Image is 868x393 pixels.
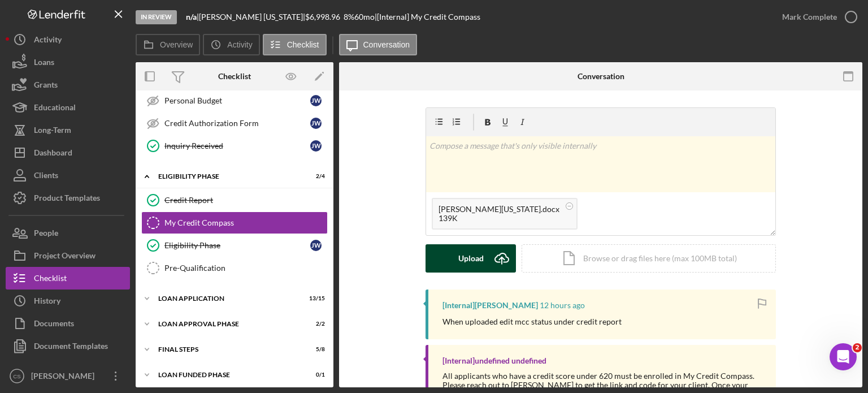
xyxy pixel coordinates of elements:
div: Loan Approval Phase [158,321,297,327]
div: $6,998.96 [305,12,344,21]
p: When uploaded edit mcc status under credit report [442,316,622,328]
div: Personal Budget [164,96,310,105]
div: Inquiry Received [164,141,310,150]
button: Overview [136,34,200,55]
label: Checklist [287,40,319,49]
div: Mark Complete [782,6,837,28]
div: 60 mo [354,12,375,21]
div: Project Overview [34,244,96,270]
div: In Review [136,10,177,24]
div: J W [310,240,322,251]
div: Clients [34,164,58,189]
div: History [34,290,60,315]
button: Long-Term [6,119,130,141]
button: People [6,222,130,244]
div: Eligibility Phase [164,241,310,250]
button: CS[PERSON_NAME] [6,365,130,387]
button: Documents [6,312,130,335]
button: Project Overview [6,244,130,267]
div: FINAL STEPS [158,346,297,353]
div: Activity [34,28,62,54]
a: Inquiry ReceivedJW [141,135,328,157]
label: Conversation [363,40,410,49]
div: [Internal] undefined undefined [442,356,546,365]
button: Grants [6,74,130,96]
label: Overview [160,40,193,49]
div: My Credit Compass [164,218,327,227]
button: Dashboard [6,141,130,164]
div: 5 / 8 [305,346,325,353]
div: Product Templates [34,187,100,212]
label: Activity [227,40,252,49]
div: Loan Application [158,295,297,302]
div: People [34,222,58,247]
div: Credit Report [164,196,327,205]
div: Pre-Qualification [164,264,327,273]
button: Loans [6,51,130,74]
button: Checklist [263,34,327,55]
div: [Internal] [PERSON_NAME] [442,301,538,310]
button: Upload [426,244,516,273]
div: | [Internal] My Credit Compass [375,12,480,21]
div: J W [310,140,322,152]
div: Documents [34,312,74,338]
button: History [6,290,130,312]
div: Loans [34,51,54,76]
a: Credit Report [141,189,328,211]
b: n/a [186,12,197,21]
div: 13 / 15 [305,295,325,302]
div: Educational [34,96,76,122]
button: Conversation [339,34,418,55]
div: Checklist [34,267,67,292]
div: 0 / 1 [305,372,325,378]
div: [PERSON_NAME] [28,365,102,390]
text: CS [13,373,20,379]
div: Upload [458,244,484,273]
button: Checklist [6,267,130,290]
div: Dashboard [34,141,72,167]
iframe: Intercom live chat [830,343,857,370]
span: 2 [853,343,862,352]
a: My Credit Compass [141,211,328,234]
div: Checklist [218,72,251,81]
button: Educational [6,96,130,119]
a: Credit Authorization FormJW [141,112,328,135]
a: Eligibility PhaseJW [141,234,328,257]
div: Credit Authorization Form [164,119,310,128]
button: Document Templates [6,335,130,357]
div: Long-Term [34,119,71,144]
a: Personal BudgetJW [141,89,328,112]
div: [PERSON_NAME][US_STATE].docx [439,205,559,214]
a: Pre-Qualification [141,257,328,279]
div: [PERSON_NAME] [US_STATE] | [199,12,305,21]
div: Eligibility Phase [158,173,297,180]
div: 139K [439,214,559,223]
button: Activity [6,28,130,51]
div: Loan Funded Phase [158,372,297,378]
div: J W [310,118,322,129]
div: Conversation [578,72,624,81]
button: Activity [203,34,259,55]
div: Grants [34,74,58,99]
div: J W [310,95,322,106]
div: 2 / 2 [305,321,325,327]
button: Clients [6,164,130,187]
button: Product Templates [6,187,130,209]
div: | [186,12,199,21]
time: 2025-08-13 03:12 [540,301,585,310]
div: Document Templates [34,335,108,360]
